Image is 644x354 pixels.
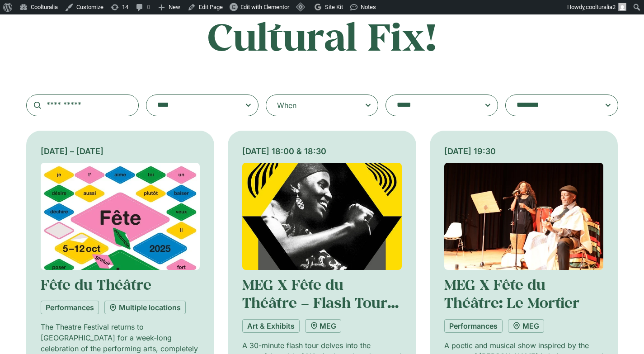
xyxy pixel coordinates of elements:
[444,275,579,312] a: MEG X Fête du Théâtre: Le Mortier
[41,275,151,294] a: Fête du Théâtre
[41,301,99,314] a: Performances
[240,4,289,10] span: Edit with Elementor
[397,99,469,112] textarea: Search
[305,319,341,333] a: MEG
[444,145,604,157] div: [DATE] 19:30
[277,100,296,111] div: When
[242,275,399,330] a: MEG X Fête du Théâtre – Flash Tour: The Power of Words
[41,163,200,270] img: Coolturalia - Fête du Théâtre
[517,99,589,112] textarea: Search
[242,145,402,157] div: [DATE] 18:00 & 18:30
[41,145,200,157] div: [DATE] – [DATE]
[444,319,503,333] a: Performances
[444,163,604,270] img: Coolturalia - MEG X Fête du Théâtre : Le Mortier
[242,319,300,333] a: Art & Exhibits
[242,163,402,270] img: Coolturalia - MEG X Fête du Théâtre – Visite flash : Quelle est la puissance de la parole?
[325,4,343,10] span: Site Kit
[508,319,544,333] a: MEG
[586,4,616,10] span: coolturalia2
[157,99,230,112] textarea: Search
